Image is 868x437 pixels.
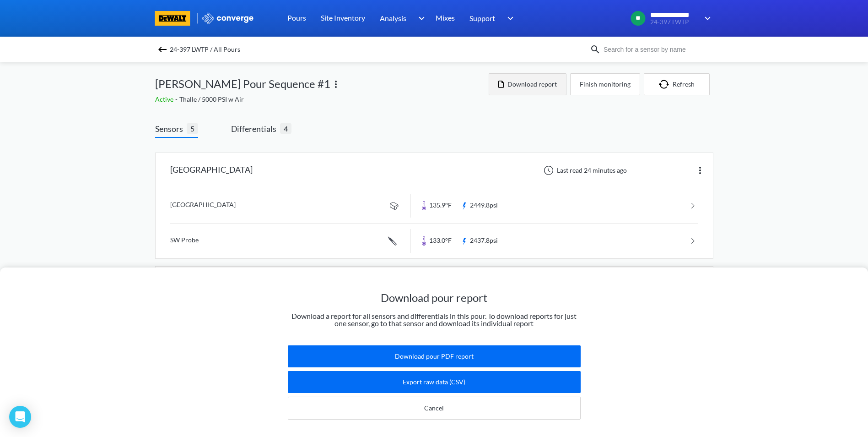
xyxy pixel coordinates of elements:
[157,44,168,55] img: backspace.svg
[9,406,31,428] div: Open Intercom Messenger
[155,11,190,26] img: branding logo
[469,12,495,24] span: Support
[288,397,581,420] button: Cancel
[650,19,699,26] span: 24-397 LWTP
[288,371,581,393] button: Export raw data (CSV)
[501,13,516,24] img: downArrow.svg
[413,13,427,24] img: downArrow.svg
[155,11,201,26] a: branding logo
[590,44,601,55] img: icon-search.svg
[201,12,254,24] img: logo_ewhite.svg
[288,312,581,327] p: Download a report for all sensors and differentials in this pour. To download reports for just on...
[699,13,713,24] img: downArrow.svg
[288,290,581,305] h1: Download pour report
[601,44,712,55] input: Search for a sensor by name
[380,12,406,24] span: Analysis
[170,43,240,56] span: 24-397 LWTP / All Pours
[288,345,581,367] button: Download pour PDF report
